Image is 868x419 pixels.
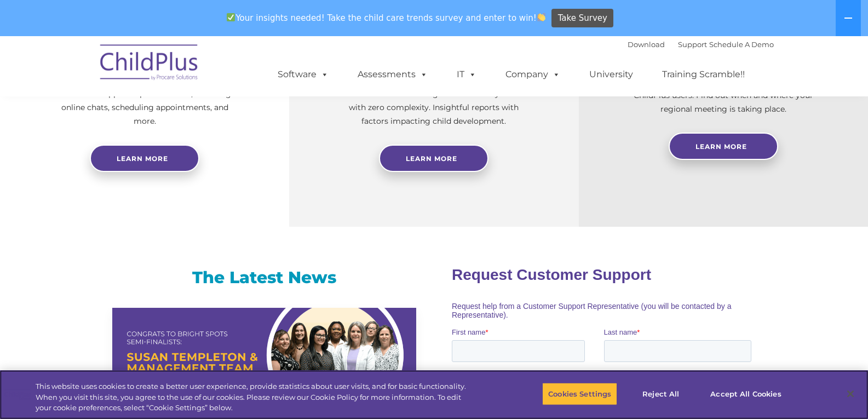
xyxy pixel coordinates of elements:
a: Company [495,64,571,85]
a: Learn more [90,145,199,172]
p: Experience and analyze child assessments and Head Start data management in one system with zero c... [344,73,524,128]
span: Learn More [406,154,457,163]
a: IT [446,64,487,85]
img: 👏 [537,13,545,21]
button: Close [838,382,863,406]
a: Take Survey [551,9,613,28]
img: ✅ [227,13,235,21]
span: Learn more [117,154,168,163]
span: Learn More [695,142,747,151]
span: Your insights needed! Take the child care trends survey and enter to win! [222,7,550,28]
font: | [628,40,774,49]
a: Training Scramble!! [651,64,756,85]
button: Cookies Settings [542,382,617,405]
button: Reject All [626,382,695,405]
h3: The Latest News [112,267,416,289]
a: Software [267,64,340,85]
div: This website uses cookies to create a better user experience, provide statistics about user visit... [36,381,478,414]
a: University [578,64,644,85]
a: Assessments [347,64,439,85]
a: Download [628,40,665,49]
img: ChildPlus by Procare Solutions [95,37,204,91]
a: Schedule A Demo [709,40,774,49]
span: Take Survey [558,9,607,28]
a: Learn More [669,133,778,160]
button: Accept All Cookies [704,382,787,405]
a: Learn More [379,145,488,172]
span: Phone number [152,117,199,125]
a: Support [678,40,707,49]
span: Last name [152,72,186,81]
